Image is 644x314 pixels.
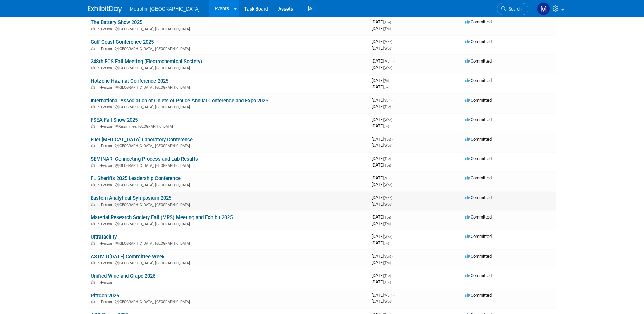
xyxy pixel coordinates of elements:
a: SEMINAR: Connecting Process and Lab Results [91,156,198,162]
span: [DATE] [372,273,393,278]
span: (Tue) [384,215,391,219]
a: ASTM D[DATE] Committee Week [91,254,165,260]
span: [DATE] [372,299,392,304]
img: In-Person Event [91,203,95,206]
div: [GEOGRAPHIC_DATA], [GEOGRAPHIC_DATA] [91,143,366,148]
span: (Tue) [384,274,391,278]
span: [DATE] [372,254,393,259]
span: (Sat) [384,99,390,102]
span: (Tue) [384,138,391,141]
span: [DATE] [372,46,392,51]
img: In-Person Event [91,280,95,284]
img: In-Person Event [91,222,95,225]
span: [DATE] [372,104,391,109]
span: - [392,19,393,24]
a: Hotzone Hazmat Conference 2025 [91,78,168,84]
span: - [393,234,394,239]
img: In-Person Event [91,241,95,245]
span: [DATE] [372,221,391,226]
img: Michelle Simoes [537,2,550,15]
a: Unified Wine and Grape 2026 [91,273,155,279]
span: (Thu) [384,280,391,284]
span: - [393,293,394,298]
div: [GEOGRAPHIC_DATA], [GEOGRAPHIC_DATA] [91,65,366,70]
div: [GEOGRAPHIC_DATA], [GEOGRAPHIC_DATA] [91,240,366,246]
span: In-Person [97,203,114,207]
span: [DATE] [372,84,390,89]
span: - [392,273,393,278]
span: (Tue) [384,105,391,109]
span: - [393,175,394,180]
span: - [392,156,393,161]
span: (Fri) [384,124,389,128]
span: Committed [465,137,492,142]
span: [DATE] [372,123,389,128]
span: - [393,58,394,64]
span: In-Person [97,222,114,226]
span: (Wed) [384,183,392,187]
span: In-Person [97,183,114,187]
span: (Wed) [384,144,392,147]
span: In-Person [97,300,114,304]
span: [DATE] [372,234,394,239]
span: [DATE] [372,214,393,220]
span: Committed [465,78,492,83]
a: Search [497,3,528,15]
div: [GEOGRAPHIC_DATA], [GEOGRAPHIC_DATA] [91,104,366,109]
span: In-Person [97,66,114,70]
span: [DATE] [372,137,393,142]
span: [DATE] [372,175,394,180]
div: [GEOGRAPHIC_DATA], [GEOGRAPHIC_DATA] [91,26,366,31]
span: Committed [465,19,492,24]
img: In-Person Event [91,183,95,186]
span: Committed [465,293,492,298]
span: In-Person [97,241,114,246]
span: (Mon) [384,294,392,297]
a: International Association of Chiefs of Police Annual Conference and Expo 2025 [91,98,268,104]
span: (Wed) [384,47,392,50]
span: In-Person [97,144,114,148]
span: Committed [465,98,492,103]
span: In-Person [97,280,114,285]
span: Committed [465,214,492,220]
span: (Wed) [384,118,392,122]
span: (Thu) [384,27,391,31]
div: [GEOGRAPHIC_DATA], [GEOGRAPHIC_DATA] [91,202,366,207]
img: In-Person Event [91,261,95,264]
a: Ultrafacility [91,234,117,240]
img: In-Person Event [91,124,95,128]
span: (Tue) [384,157,391,161]
span: [DATE] [372,162,391,168]
img: ExhibitDay [88,6,122,13]
a: FSEA Fall Show 2025 [91,117,138,123]
span: [DATE] [372,279,391,284]
a: Gulf Coast Conference 2025 [91,39,154,45]
img: In-Person Event [91,85,95,89]
span: Search [506,6,522,12]
img: In-Person Event [91,66,95,69]
div: [GEOGRAPHIC_DATA], [GEOGRAPHIC_DATA] [91,84,366,90]
span: [DATE] [372,143,392,148]
span: In-Person [97,85,114,90]
span: In-Person [97,163,114,168]
span: (Thu) [384,222,391,226]
span: In-Person [97,124,114,129]
span: Committed [465,39,492,44]
span: [DATE] [372,19,393,24]
span: - [393,39,394,44]
span: - [392,137,393,142]
span: - [391,98,392,103]
span: (Sat) [384,85,390,89]
div: [GEOGRAPHIC_DATA], [GEOGRAPHIC_DATA] [91,299,366,304]
a: Fuel [MEDICAL_DATA] Laboratory Conference [91,137,193,143]
span: [DATE] [372,117,394,122]
span: In-Person [97,27,114,31]
span: (Wed) [384,235,392,239]
span: [DATE] [372,39,394,44]
span: In-Person [97,47,114,51]
span: (Fri) [384,241,389,245]
div: [GEOGRAPHIC_DATA], [GEOGRAPHIC_DATA] [91,162,366,168]
span: (Mon) [384,196,392,200]
a: Material Research Society Fall (MRS) Meeting and Exhibit 2025 [91,214,233,221]
img: In-Person Event [91,105,95,108]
